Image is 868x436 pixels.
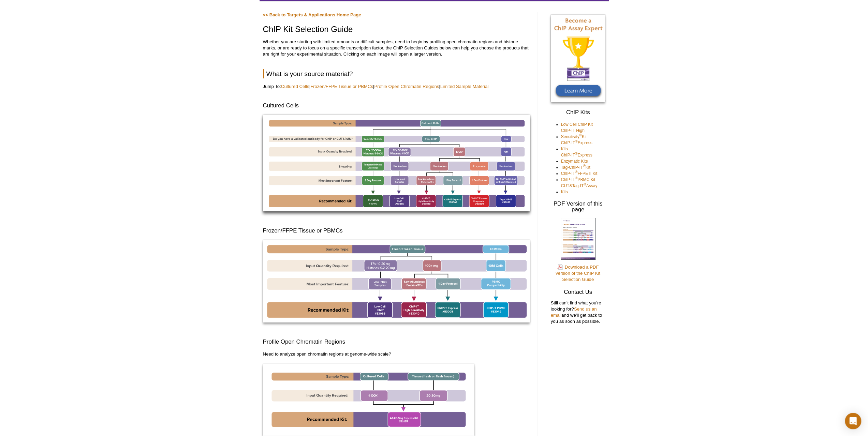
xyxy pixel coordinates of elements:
a: Click for larger image [263,240,530,324]
h3: ChIP Kits [551,109,605,116]
a: Frozen/FFPE Tissue or PBMCs [310,84,373,89]
img: ChIP Kit Selection Guide [561,218,595,260]
a: Tag-ChIP-IT®Kit [561,164,590,170]
img: Become a ChIP Assay Expert [551,15,605,100]
a: CUT&Tag-IT®Assay Kits [561,183,599,195]
img: Profile Open Chromatin Regions Decision Tree [263,364,474,436]
sup: ® [575,152,577,155]
a: Click for larger image [263,115,530,213]
sup: ® [584,182,586,186]
img: ChIP Kits Guide 2 [263,240,530,322]
a: Low Cell ChIP Kit [561,121,593,127]
p: Whether you are starting with limited amounts or difficult samples, need to begin by profiling op... [263,39,530,57]
a: Send us an email [551,306,597,318]
sup: ® [579,133,582,137]
a: Cultured Cells [281,84,309,89]
sup: ® [575,176,577,180]
a: Profile Open Chromatin Regions [374,84,439,89]
h3: PDF Version of this page [551,201,605,213]
p: Need to analyze open chromatin regions at genome-wide scale? [263,351,530,357]
a: Limited Sample Material​ [440,84,488,89]
div: Open Intercom Messenger [845,413,861,429]
sup: ® [583,164,585,168]
h1: ChIP Kit Selection Guide [263,25,530,35]
a: ChIP-IT®Express Enzymatic Kits [561,152,599,164]
h3: Contact Us [551,289,605,295]
a: << Back to Targets & Applications Home Page [263,12,361,17]
sup: ® [575,170,577,174]
h2: What is your source material? [263,69,530,78]
a: ChIP-IT®PBMC Kit [561,177,595,183]
h3: Profile Open Chromatin Regions [263,338,530,346]
img: ChIP Kits Guide 1 [263,115,530,211]
a: ChIP-IT®Express Kits [561,140,599,152]
a: ChIP-IT®FFPE II Kit [561,170,598,177]
h3: Cultured Cells [263,102,530,110]
h3: Frozen/FFPE Tissue or PBMCs [263,227,530,235]
a: Download a PDFversion of the ChIP KitSelection Guide [556,264,600,283]
p: Still can't find what you're looking for? and we'll get back to you as soon as possible. [551,300,605,325]
a: Click to download the ChIP Kit Selection Guide [561,258,595,264]
a: ChIP-IT High Sensitivity®Kit [561,127,599,140]
sup: ® [575,139,577,143]
p: Jump To: | | | [263,84,530,90]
